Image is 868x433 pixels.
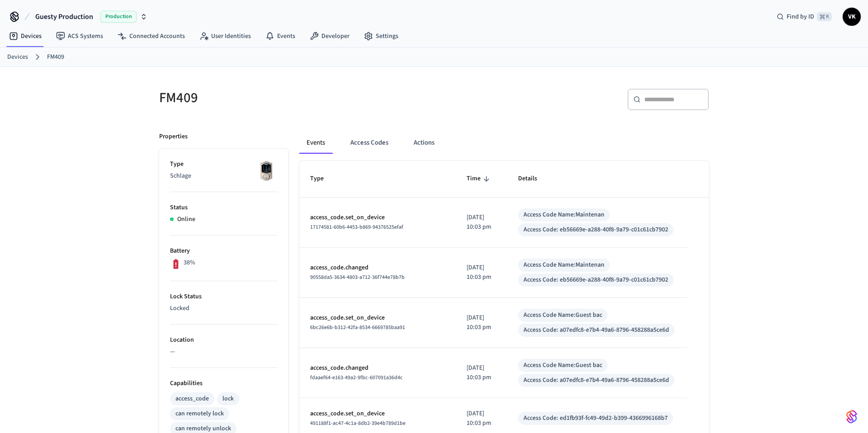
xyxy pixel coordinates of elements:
p: [DATE] 10:03 pm [467,213,496,232]
p: Lock Status [170,292,278,301]
button: Access Codes [343,132,396,154]
div: Access Code Name: Guest bac [524,311,602,320]
div: Access Code: a07edfc8-e7b4-49a6-8796-458288a5ce6d [524,325,669,335]
p: access_code.changed [310,363,445,373]
p: Location [170,335,278,345]
div: access_code [175,394,209,404]
h5: FM409 [159,89,429,107]
a: Developer [302,28,357,44]
span: 6bc26e6b-b312-42fa-8534-6669785baa91 [310,324,405,331]
p: access_code.set_on_device [310,409,445,419]
p: 38% [184,258,195,268]
div: ant example [299,132,709,154]
span: ⌘ K [817,12,832,21]
a: Settings [357,28,406,44]
a: Events [258,28,302,44]
a: Devices [2,28,49,44]
p: Online [177,215,195,224]
p: Status [170,203,278,212]
p: Schlage [170,171,278,181]
p: Properties [159,132,188,141]
p: [DATE] 10:03 pm [467,313,496,332]
div: Access Code Name: Maintenan [524,210,604,220]
a: FM409 [47,52,64,62]
div: Access Code: ed1fb93f-fc49-49d2-b399-4366996168b7 [524,414,668,423]
span: Type [310,172,335,186]
div: can remotely lock [175,409,224,419]
div: lock [222,394,234,404]
p: [DATE] 10:03 pm [467,263,496,282]
p: access_code.set_on_device [310,313,445,323]
span: Time [467,172,492,186]
p: Capabilities [170,379,278,388]
div: Access Code: a07edfc8-e7b4-49a6-8796-458288a5ce6d [524,376,669,385]
span: VK [844,9,860,25]
a: Devices [7,52,28,62]
div: Access Code: eb56669e-a288-40f8-9a79-c01c61cb7902 [524,275,668,285]
span: fdaaef64-e163-49a2-9fbc-607091a36d4c [310,374,403,381]
span: Guesty Production [35,11,93,22]
p: [DATE] 10:03 pm [467,409,496,428]
div: Access Code Name: Maintenan [524,260,604,270]
span: Find by ID [787,12,814,21]
div: Find by ID⌘ K [769,9,839,25]
span: Details [518,172,549,186]
a: User Identities [192,28,258,44]
p: Type [170,160,278,169]
button: Events [299,132,332,154]
img: SeamLogoGradient.69752ec5.svg [846,409,857,424]
button: VK [843,8,861,26]
span: Production [100,11,137,23]
p: Locked [170,304,278,313]
span: 90558da5-3634-4803-a712-36f744e78b7b [310,273,405,281]
span: 17174581-60b6-4453-b869-94376525efaf [310,223,403,231]
div: Access Code Name: Guest bac [524,361,602,370]
div: Access Code: eb56669e-a288-40f8-9a79-c01c61cb7902 [524,225,668,235]
p: — [170,347,278,357]
a: ACS Systems [49,28,110,44]
p: [DATE] 10:03 pm [467,363,496,382]
img: Schlage Sense Smart Deadbolt with Camelot Trim, Front [255,160,278,182]
a: Connected Accounts [110,28,192,44]
p: Battery [170,246,278,256]
button: Actions [406,132,442,154]
span: 491188f1-ac47-4c1a-8db2-39e4b789d1be [310,419,406,427]
p: access_code.set_on_device [310,213,445,222]
p: access_code.changed [310,263,445,273]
